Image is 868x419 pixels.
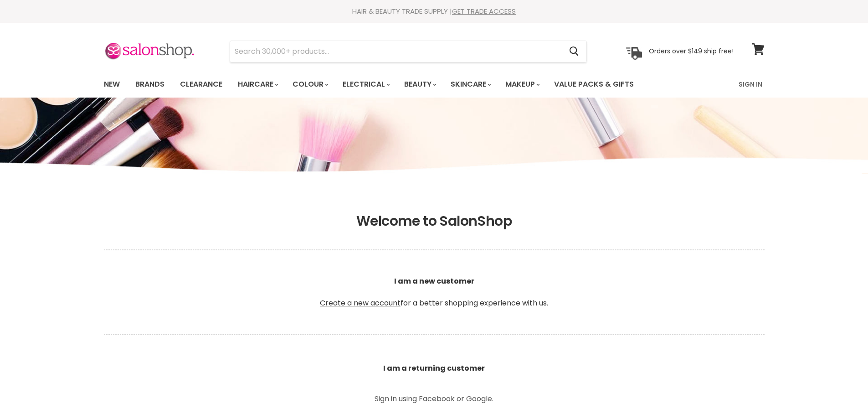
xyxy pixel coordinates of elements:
nav: Main [92,71,776,98]
a: Clearance [173,75,229,94]
p: for a better shopping experience with us. [104,254,765,331]
a: GET TRADE ACCESS [452,6,516,16]
a: Value Packs & Gifts [547,75,641,94]
a: Sign In [733,75,768,94]
p: Sign in using Facebook or Google. [332,395,537,403]
p: Orders over $149 ship free! [649,47,734,55]
div: HAIR & BEAUTY TRADE SUPPLY | [92,7,776,16]
b: I am a new customer [394,276,474,286]
b: I am a returning customer [383,363,485,373]
a: Create a new account [320,298,401,308]
form: Product [230,41,587,62]
h1: Welcome to SalonShop [104,213,765,229]
a: Beauty [397,75,442,94]
button: Search [562,41,586,62]
a: Skincare [444,75,497,94]
a: Colour [286,75,334,94]
ul: Main menu [97,71,687,98]
a: Haircare [231,75,284,94]
input: Search [230,41,562,62]
a: Electrical [336,75,395,94]
a: New [97,75,127,94]
a: Makeup [498,75,545,94]
a: Brands [128,75,171,94]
